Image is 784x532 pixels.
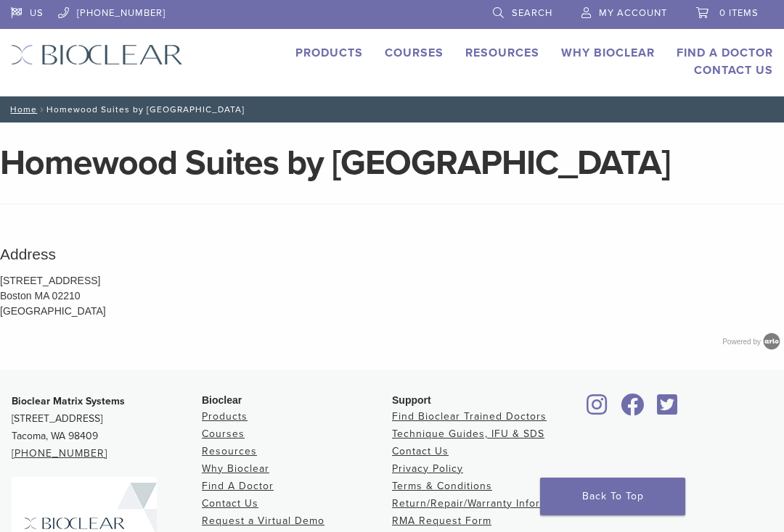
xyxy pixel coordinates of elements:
span: My Account [599,7,667,19]
a: Products [295,46,363,60]
a: Resources [465,46,539,60]
a: Courses [202,428,245,440]
a: Bioclear [616,402,649,417]
span: / [37,106,46,113]
a: Bioclear [582,402,613,417]
img: Bioclear [11,44,183,65]
a: Why Bioclear [202,462,269,475]
a: Find A Doctor [202,480,274,492]
a: Technique Guides, IFU & SDS [392,428,544,440]
span: Bioclear [202,394,242,406]
a: Powered by [722,338,784,346]
a: Find A Doctor [677,46,773,60]
a: Why Bioclear [561,46,655,60]
span: Search [512,7,552,19]
span: Support [392,394,431,406]
a: Return/Repair/Warranty Information [392,497,574,510]
p: [STREET_ADDRESS] Tacoma, WA 98409 [12,393,202,462]
a: Bioclear [652,402,682,417]
a: RMA Request Form [392,515,491,527]
a: Home [6,104,37,115]
a: [PHONE_NUMBER] [12,447,107,460]
a: Terms & Conditions [392,480,492,492]
a: Courses [385,46,444,60]
a: Request a Virtual Demo [202,515,324,527]
strong: Bioclear Matrix Systems [12,395,125,407]
img: Arlo training & Event Software [761,331,783,352]
a: Back To Top [540,478,685,515]
a: Contact Us [392,445,449,457]
a: Resources [202,445,257,457]
span: 0 items [719,7,759,19]
a: Contact Us [694,63,773,78]
a: Products [202,410,248,423]
a: Find Bioclear Trained Doctors [392,410,547,423]
a: Privacy Policy [392,462,463,475]
a: Contact Us [202,497,258,510]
